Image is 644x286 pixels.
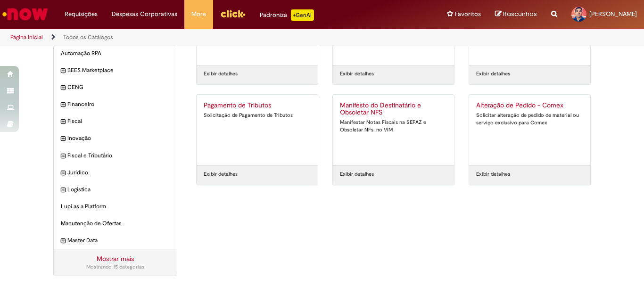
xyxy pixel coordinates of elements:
[204,171,238,178] a: Exibir detalhes
[61,203,170,211] span: Lupi as a Platform
[10,33,43,41] a: Página inicial
[54,79,177,96] div: expandir categoria CENG CENG
[54,62,177,79] div: expandir categoria BEES Marketplace BEES Marketplace
[340,171,374,178] a: Exibir detalhes
[61,186,65,195] i: expandir categoria Logistica
[191,9,206,19] span: More
[54,113,177,130] div: expandir categoria Fiscal Fiscal
[61,220,170,228] span: Manutenção de Ofertas
[54,45,177,62] div: Automação RPA
[503,9,537,18] span: Rascunhos
[67,66,170,74] span: BEES Marketplace
[54,96,177,113] div: expandir categoria Financeiro Financeiro
[54,147,177,164] div: expandir categoria Fiscal e Tributário Fiscal e Tributário
[204,112,311,119] div: Solicitação de Pagamento de Tributos
[260,9,314,21] div: Padroniza
[340,119,447,133] div: Manifestar Notas Fiscais na SEFAZ e Obsoletar NFs. no VIM
[204,102,311,109] h2: Pagamento de Tributos
[54,198,177,215] div: Lupi as a Platform
[67,83,170,91] span: CENG
[197,95,318,165] a: Pagamento de Tributos Solicitação de Pagamento de Tributos
[61,152,65,161] i: expandir categoria Fiscal e Tributário
[476,102,583,109] h2: Alteração de Pedido - Comex
[67,237,170,245] span: Master Data
[455,9,481,19] span: Favoritos
[67,117,170,125] span: Fiscal
[61,117,65,127] i: expandir categoria Fiscal
[291,9,314,21] p: +GenAi
[61,169,65,178] i: expandir categoria Jurídico
[65,9,98,19] span: Requisições
[476,171,510,178] a: Exibir detalhes
[220,7,246,21] img: click_logo_yellow_360x200.png
[61,134,65,144] i: expandir categoria Inovação
[7,29,422,46] ul: Trilhas de página
[67,100,170,108] span: Financeiro
[495,10,537,19] a: Rascunhos
[97,254,134,263] a: Mostrar mais
[61,66,65,76] i: expandir categoria BEES Marketplace
[476,70,510,78] a: Exibir detalhes
[112,9,177,19] span: Despesas Corporativas
[204,70,238,78] a: Exibir detalhes
[61,49,170,57] span: Automação RPA
[67,152,170,160] span: Fiscal e Tributário
[1,5,50,24] img: ServiceNow
[54,130,177,147] div: expandir categoria Inovação Inovação
[340,102,447,117] h2: Manifesto do Destinatário e Obsoletar NFS
[63,33,113,41] a: Todos os Catálogos
[469,95,590,165] a: Alteração de Pedido - Comex Solicitar alteração de pedido de material ou serviço exclusivo para C...
[54,232,177,249] div: expandir categoria Master Data Master Data
[54,164,177,181] div: expandir categoria Jurídico Jurídico
[67,169,170,177] span: Jurídico
[61,237,65,246] i: expandir categoria Master Data
[61,263,170,271] div: Mostrando 15 categorias
[61,83,65,93] i: expandir categoria CENG
[54,215,177,232] div: Manutenção de Ofertas
[67,186,170,194] span: Logistica
[476,112,583,126] div: Solicitar alteração de pedido de material ou serviço exclusivo para Comex
[61,100,65,110] i: expandir categoria Financeiro
[54,181,177,198] div: expandir categoria Logistica Logistica
[589,10,637,18] span: [PERSON_NAME]
[333,95,454,165] a: Manifesto do Destinatário e Obsoletar NFS Manifestar Notas Fiscais na SEFAZ e Obsoletar NFs. no VIM
[67,134,170,142] span: Inovação
[340,70,374,78] a: Exibir detalhes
